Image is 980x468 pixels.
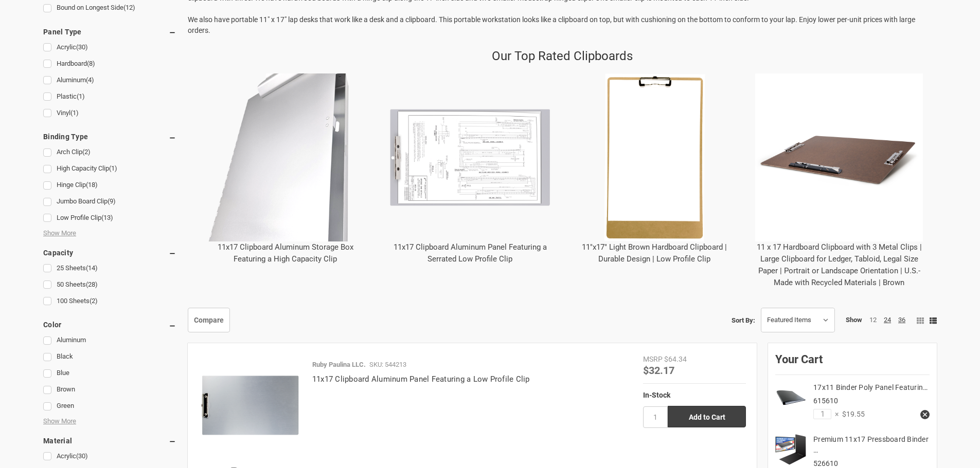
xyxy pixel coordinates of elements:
[199,354,301,457] img: 11x17 Clipboard Aluminum Panel Featuring a Low Profile Clip
[43,383,176,397] a: Brown
[193,65,378,273] div: 11x17 Clipboard Aluminum Storage Box Featuring a High Capacity Clip
[70,109,79,117] span: (1)
[188,15,915,34] span: We also have portable 11" x 17" lap desks that work like a desk and a clipboard. This portable wo...
[123,4,135,11] span: (12)
[43,90,176,104] a: Plastic
[43,211,176,225] a: Low Profile Clip
[43,450,176,463] a: Acrylic
[831,409,839,420] span: ×
[43,416,76,426] span: Show More
[43,399,176,413] a: Green
[43,195,176,209] a: Jumbo Board Clip
[312,360,366,370] p: Ruby Paulina LLC.
[839,409,865,420] span: $19.55
[369,360,406,370] p: SKU: 544213
[643,363,674,377] span: $32.17
[755,73,923,241] img: 11 x 17 Hardboard Clipboard with 3 Metal Clips | Large Clipboard for Ledger, Tabloid, Legal Size ...
[312,375,530,384] a: 11x17 Clipboard Aluminum Panel Featuring a Low Profile Clip
[43,261,176,275] a: 25 Sheets
[43,294,176,308] a: 100 Sheets
[87,60,95,67] span: (8)
[43,41,176,54] a: Acrylic
[813,459,838,467] span: 526610
[108,197,116,205] span: (9)
[43,366,176,380] a: Blue
[218,242,353,264] a: 11x17 Clipboard Aluminum Storage Box Featuring a High Capacity Clip
[86,264,98,272] span: (14)
[101,214,113,221] span: (13)
[775,382,806,413] img: 17x11 Binder Poly Panel Featuring a 1" Angle-D Ring Black
[813,397,838,405] span: 615610
[846,315,862,324] span: Show
[664,355,687,363] span: $64.34
[43,278,176,292] a: 50 Sheets
[492,47,633,65] p: Our Top Rated Clipboards
[813,383,928,391] a: 17x11 Binder Poly Panel Featurin…
[394,242,547,264] a: 11x17 Clipboard Aluminum Panel Featuring a Serrated Low Profile Clip
[386,73,554,241] img: 11x17 Clipboard Aluminum Panel Featuring a Serrated Low Profile Clip
[884,316,891,324] a: 24
[43,247,176,259] h5: Capacity
[86,181,98,189] span: (18)
[43,130,176,143] h5: Binding Type
[643,389,746,400] div: In-Stock
[43,319,176,331] h5: Color
[562,65,747,273] div: 11"x17" Light Brown Hardboard Clipboard | Durable Design | Low Profile Clip
[82,148,91,156] span: (2)
[43,333,176,347] a: Aluminum
[43,162,176,176] a: High Capacity Clip
[898,316,905,324] a: 36
[188,308,230,332] a: Compare
[732,312,755,328] label: Sort By:
[201,73,369,241] img: 11x17 Clipboard Aluminum Storage Box Featuring a High Capacity Clip
[43,350,176,364] a: Black
[757,242,922,287] a: 11 x 17 Hardboard Clipboard with 3 Metal Clips | Large Clipboard for Ledger, Tabloid, Legal Size ...
[43,73,176,87] a: Aluminum
[76,43,88,51] span: (30)
[43,57,176,71] a: Hardboard
[643,354,663,365] div: MSRP
[668,406,746,427] input: Add to Cart
[813,435,929,454] a: Premium 11x17 Pressboard Binder …
[76,452,88,460] span: (30)
[77,92,85,100] span: (1)
[43,106,176,120] a: Vinyl
[43,435,176,447] h5: Material
[43,145,176,159] a: Arch Clip
[775,350,930,375] div: Your Cart
[775,434,806,465] img: Premium 11x17 Pressboard Binder with High-Density Polyethylene - 3" Capacity, Crush Finish Exteri...
[86,280,98,288] span: (28)
[43,26,176,38] h5: Panel Type
[378,65,562,273] div: 11x17 Clipboard Aluminum Panel Featuring a Serrated Low Profile Clip
[86,76,94,84] span: (4)
[582,242,727,264] a: 11"x17" Light Brown Hardboard Clipboard | Durable Design | Low Profile Clip
[869,316,877,324] a: 12
[90,297,98,305] span: (2)
[571,73,739,241] img: 11"x17" Light Brown Hardboard Clipboard | Durable Design | Low Profile Clip
[43,178,176,192] a: Hinge Clip
[747,65,932,297] div: 11 x 17 Hardboard Clipboard with 3 Metal Clips | Large Clipboard for Ledger, Tabloid, Legal Size ...
[43,228,76,238] span: Show More
[109,164,117,172] span: (1)
[43,1,176,15] a: Bound on Longest Side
